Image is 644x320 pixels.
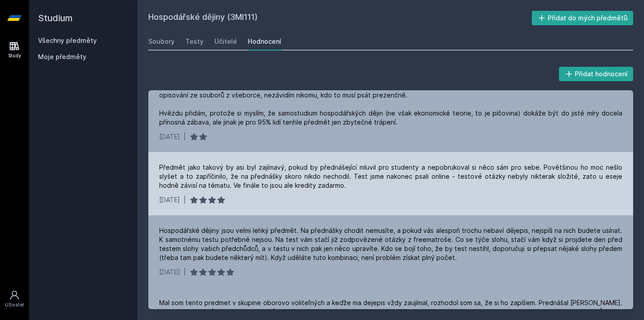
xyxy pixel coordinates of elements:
div: Předmět jako takový by asi byl zajímavý, pokud by přednášející mluvil pro studenty a nepobrukoval... [159,163,622,190]
div: Hodnocení [248,37,281,46]
div: Soubory [148,37,175,46]
div: | [184,132,186,141]
div: Study [8,52,21,59]
a: Hodnocení [248,32,281,51]
div: [DATE] [159,132,180,141]
a: Uživatel [2,285,27,313]
a: Study [2,36,27,64]
div: Testy [185,37,204,46]
button: Přidat do mých předmětů [532,11,634,25]
button: Přidat hodnocení [559,67,634,81]
div: | [184,268,186,277]
div: Hospodářské dějiny jsou velmi lehký předmět. Na přednášky chodit nemusíte, a pokud vás alespoň tr... [159,226,622,262]
div: Dějepis jsem na střední zbožňoval, proto jsem se na tenhle předmět docela i těšil. Bohužel, způso... [159,73,622,127]
a: Všechny předměty [38,37,97,44]
a: Soubory [148,32,175,51]
div: Uživatel [5,301,24,308]
div: Učitelé [214,37,237,46]
h2: Hospodářské dějiny (3MI111) [148,11,532,25]
span: Moje předměty [38,52,86,61]
div: | [184,195,186,204]
a: Testy [185,32,204,51]
a: Učitelé [214,32,237,51]
div: [DATE] [159,268,180,277]
div: [DATE] [159,195,180,204]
